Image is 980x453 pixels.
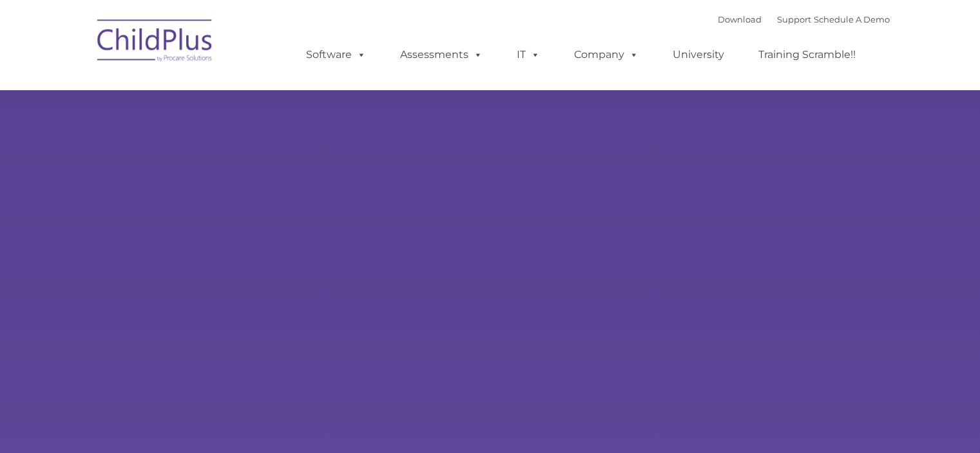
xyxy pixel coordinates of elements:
[777,14,811,24] a: Support
[814,14,890,24] a: Schedule A Demo
[718,14,762,24] a: Download
[561,42,651,68] a: Company
[91,10,220,75] img: ChildPlus by Procare Solutions
[660,42,737,68] a: University
[387,42,495,68] a: Assessments
[745,42,869,68] a: Training Scramble!!
[718,14,890,24] font: |
[504,42,553,68] a: IT
[293,42,379,68] a: Software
